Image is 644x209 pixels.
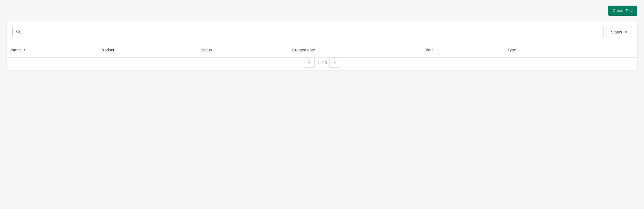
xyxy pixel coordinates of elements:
[317,60,327,65] span: 1 of 0
[9,45,30,55] button: Name
[606,27,632,37] button: Status
[98,45,122,55] button: Product
[290,45,323,55] button: Created date
[198,45,220,55] button: Status
[608,6,637,16] button: Create Test
[505,45,524,55] button: Type
[611,30,622,34] span: Status
[423,45,442,55] button: Time
[613,8,633,13] span: Create Test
